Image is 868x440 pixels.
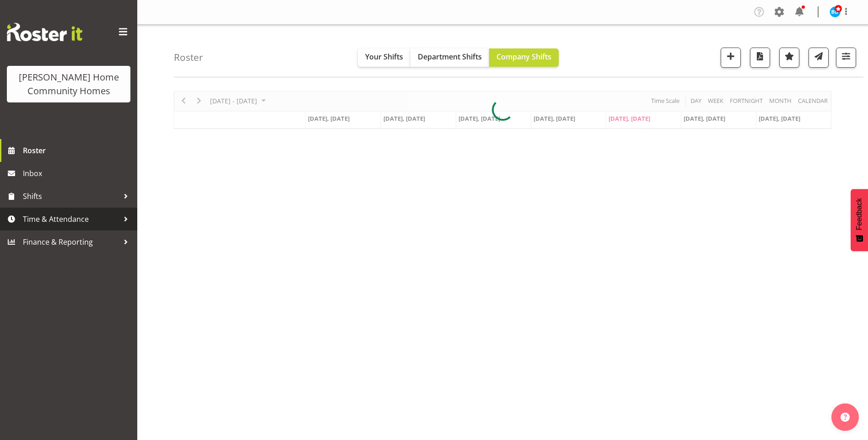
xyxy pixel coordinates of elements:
span: Shifts [23,189,119,203]
div: [PERSON_NAME] Home Community Homes [16,70,121,98]
span: Department Shifts [418,52,482,62]
span: Company Shifts [496,52,551,62]
button: Add a new shift [721,48,741,68]
button: Highlight an important date within the roster. [779,48,799,68]
span: Finance & Reporting [23,235,119,249]
h4: Roster [174,52,203,63]
span: Inbox [23,166,133,180]
button: Department Shifts [410,48,489,67]
img: barbara-dunlop8515.jpg [830,6,841,17]
img: Rosterit website logo [7,23,82,41]
button: Company Shifts [489,48,559,67]
button: Download a PDF of the roster according to the set date range. [750,48,770,68]
span: Time & Attendance [23,212,119,226]
img: help-xxl-2.png [841,413,850,422]
button: Send a list of all shifts for the selected filtered period to all rostered employees. [809,48,829,68]
span: Roster [23,144,133,157]
span: Feedback [855,198,863,230]
button: Feedback - Show survey [851,189,868,251]
button: Your Shifts [358,48,410,67]
button: Filter Shifts [836,48,856,68]
span: Your Shifts [365,52,403,62]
